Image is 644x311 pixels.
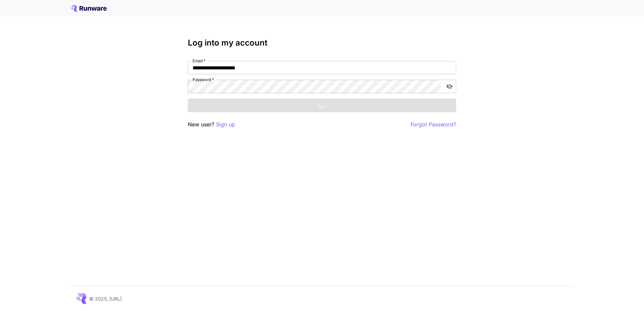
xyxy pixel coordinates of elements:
button: Sign up [216,120,235,129]
p: © 2025, [URL] [89,295,122,302]
p: New user? [188,120,235,129]
button: toggle password visibility [443,80,455,92]
h3: Log into my account [188,38,456,48]
button: Forgot Password? [411,120,456,129]
label: Password [193,77,214,82]
label: Email [193,58,206,64]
